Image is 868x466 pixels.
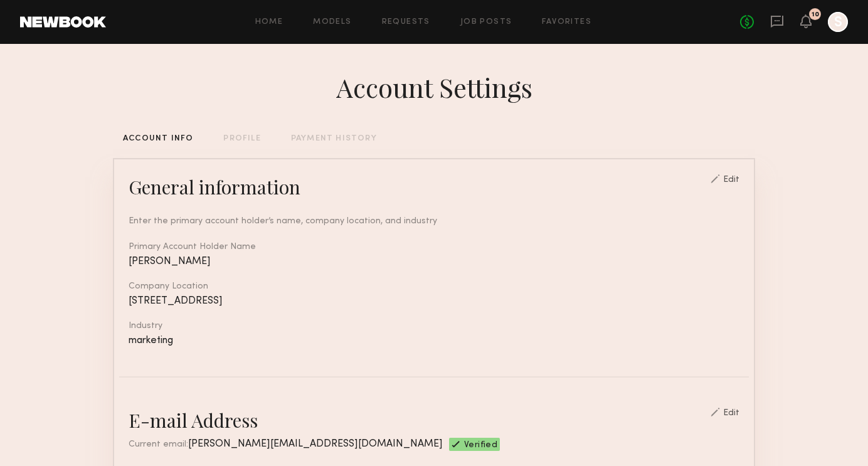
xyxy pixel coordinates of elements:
div: Industry [129,322,739,331]
div: Account Settings [336,70,532,105]
div: Enter the primary account holder’s name, company location, and industry [129,214,739,228]
div: Current email: [129,438,443,451]
div: 10 [812,11,819,18]
a: Home [255,18,283,26]
div: PROFILE [223,135,260,143]
div: Edit [723,409,739,418]
div: E-mail Address [129,408,258,433]
a: Models [313,18,351,26]
a: S [828,12,848,32]
div: [STREET_ADDRESS] [129,296,739,307]
div: General information [129,174,300,199]
div: ACCOUNT INFO [123,135,193,143]
div: [PERSON_NAME] [129,257,739,267]
a: Favorites [542,18,591,26]
div: marketing [129,336,739,346]
a: Requests [382,18,430,26]
div: Primary Account Holder Name [129,243,739,252]
div: Edit [723,176,739,184]
div: Company Location [129,282,739,291]
div: PAYMENT HISTORY [291,135,377,143]
span: [PERSON_NAME][EMAIL_ADDRESS][DOMAIN_NAME] [188,439,443,449]
span: Verified [464,441,497,451]
a: Job Posts [460,18,512,26]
